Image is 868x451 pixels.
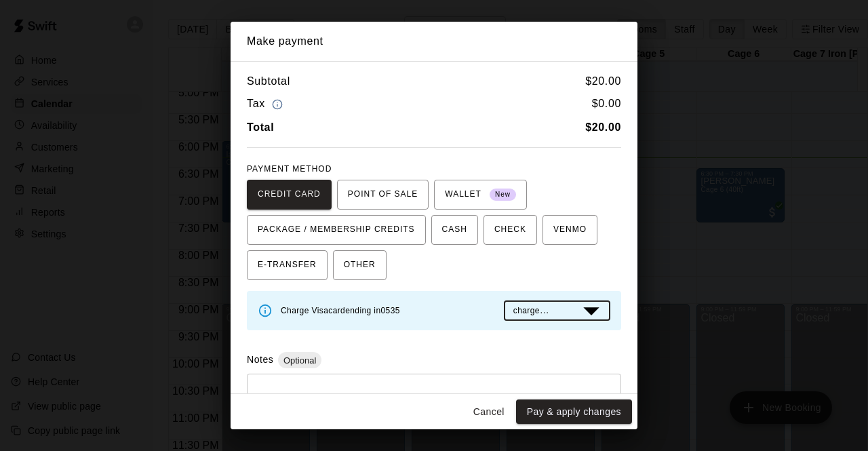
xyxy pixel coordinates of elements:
h6: Subtotal [247,73,290,90]
span: E-TRANSFER [258,254,317,276]
span: POINT OF SALE [348,184,418,205]
button: Pay & apply changes [516,399,632,425]
b: Total [247,121,274,133]
button: Cancel [467,399,511,425]
span: CREDIT CARD [258,184,321,205]
span: PAYMENT METHOD [247,164,332,174]
span: charge immediately [513,305,589,315]
h6: $ 20.00 [585,73,621,90]
span: Optional [278,355,321,366]
b: $ 20.00 [585,121,621,133]
h6: Tax [247,95,286,113]
h2: Make payment [231,22,637,61]
span: CASH [442,219,467,241]
span: CHECK [494,219,526,241]
h6: $ 0.00 [592,95,621,113]
span: Charge Visa card ending in 0535 [281,306,400,315]
label: Notes [247,354,273,365]
span: New [490,186,516,204]
span: VENMO [553,219,587,241]
span: WALLET [445,184,516,205]
span: OTHER [344,254,376,276]
span: PACKAGE / MEMBERSHIP CREDITS [258,219,415,241]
